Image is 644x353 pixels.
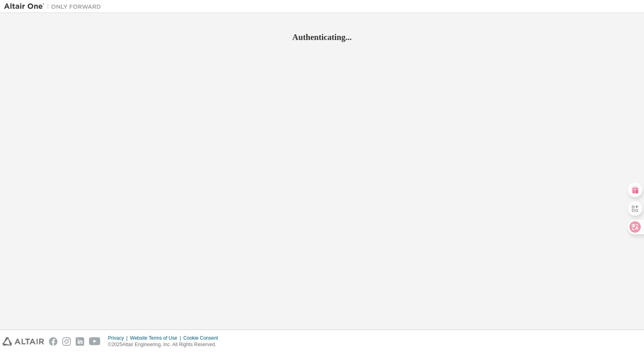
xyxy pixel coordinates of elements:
img: facebook.svg [49,337,57,346]
img: altair_logo.svg [2,337,44,346]
p: © 2025 Altair Engineering, Inc. All Rights Reserved. [108,341,223,348]
div: Cookie Consent [183,335,222,341]
img: youtube.svg [89,337,101,346]
img: linkedin.svg [76,337,84,346]
img: Altair One [4,2,105,11]
div: Website Terms of Use [130,335,183,341]
div: Privacy [108,335,130,341]
h2: Authenticating... [4,32,640,42]
img: instagram.svg [62,337,71,346]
